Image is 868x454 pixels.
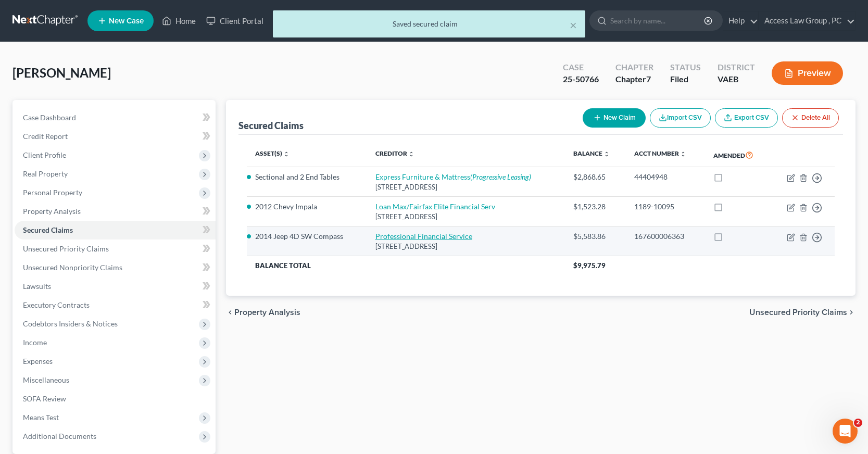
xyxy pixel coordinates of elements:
[23,150,66,159] span: Client Profile
[23,432,96,440] span: Additional Documents
[603,151,610,157] i: unfold_more
[375,172,531,181] a: Express Furniture & Mattress(Progressive Leasing)
[670,61,701,73] div: Status
[634,172,697,182] div: 44404948
[749,308,847,317] span: Unsecured Priority Claims
[749,308,856,317] button: Unsecured Priority Claims chevron_right
[715,108,778,128] a: Export CSV
[650,108,711,128] button: Import CSV
[634,201,697,212] div: 1189-10095
[23,113,76,122] span: Case Dashboard
[23,132,68,141] span: Credit Report
[782,108,839,128] button: Delete All
[23,169,68,178] span: Real Property
[23,188,82,197] span: Personal Property
[226,308,300,317] button: chevron_left Property Analysis
[772,61,843,85] button: Preview
[634,149,686,157] a: Acct Number unfold_more
[375,232,472,241] a: Professional Financial Service
[680,151,686,157] i: unfold_more
[833,419,858,444] iframe: Intercom live chat
[375,182,557,192] div: [STREET_ADDRESS]
[15,221,216,239] a: Secured Claims
[15,258,216,277] a: Unsecured Nonpriority Claims
[23,375,69,384] span: Miscellaneous
[570,19,577,31] button: ×
[573,231,618,242] div: $5,583.86
[23,263,122,272] span: Unsecured Nonpriority Claims
[23,244,109,253] span: Unsecured Priority Claims
[23,207,81,216] span: Property Analysis
[23,357,53,365] span: Expenses
[15,202,216,221] a: Property Analysis
[854,419,862,427] span: 2
[15,389,216,408] a: SOFA Review
[255,231,359,242] li: 2014 Jeep 4D SW Compass
[255,201,359,212] li: 2012 Chevy Impala
[23,300,90,309] span: Executory Contracts
[847,308,856,317] i: chevron_right
[15,277,216,296] a: Lawsuits
[718,61,755,73] div: District
[23,282,51,291] span: Lawsuits
[375,212,557,222] div: [STREET_ADDRESS]
[283,151,290,157] i: unfold_more
[573,149,610,157] a: Balance unfold_more
[15,108,216,127] a: Case Dashboard
[573,201,618,212] div: $1,523.28
[573,261,606,270] span: $9,975.79
[705,143,770,167] th: Amended
[15,127,216,146] a: Credit Report
[23,319,118,328] span: Codebtors Insiders & Notices
[12,65,111,80] span: [PERSON_NAME]
[615,61,653,73] div: Chapter
[23,394,66,403] span: SOFA Review
[234,308,300,317] span: Property Analysis
[583,108,646,128] button: New Claim
[615,73,653,85] div: Chapter
[23,338,47,347] span: Income
[23,413,59,422] span: Means Test
[563,73,599,85] div: 25-50766
[408,151,414,157] i: unfold_more
[247,256,565,275] th: Balance Total
[281,19,577,29] div: Saved secured claim
[573,172,618,182] div: $2,868.65
[646,74,651,84] span: 7
[375,202,495,211] a: Loan Max/Fairfax Elite Financial Serv
[226,308,234,317] i: chevron_left
[375,149,414,157] a: Creditor unfold_more
[15,296,216,314] a: Executory Contracts
[563,61,599,73] div: Case
[470,172,531,181] i: (Progressive Leasing)
[255,149,290,157] a: Asset(s) unfold_more
[375,242,557,251] div: [STREET_ADDRESS]
[634,231,697,242] div: 167600006363
[23,225,73,234] span: Secured Claims
[15,239,216,258] a: Unsecured Priority Claims
[718,73,755,85] div: VAEB
[238,119,304,132] div: Secured Claims
[255,172,359,182] li: Sectional and 2 End Tables
[670,73,701,85] div: Filed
